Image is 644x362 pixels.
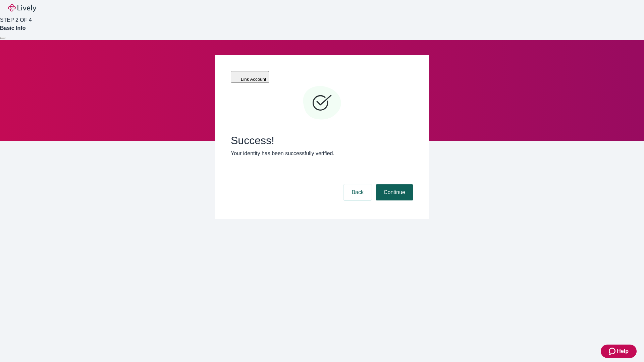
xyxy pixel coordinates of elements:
span: Success! [231,134,413,147]
button: Continue [376,184,413,200]
svg: Zendesk support icon [609,347,617,355]
img: Lively [8,4,36,12]
button: Link Account [231,71,269,83]
button: Zendesk support iconHelp [601,345,637,358]
span: Help [617,347,629,355]
svg: Checkmark icon [302,83,342,123]
button: Back [343,184,372,200]
p: Your identity has been successfully verified. [231,149,413,158]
